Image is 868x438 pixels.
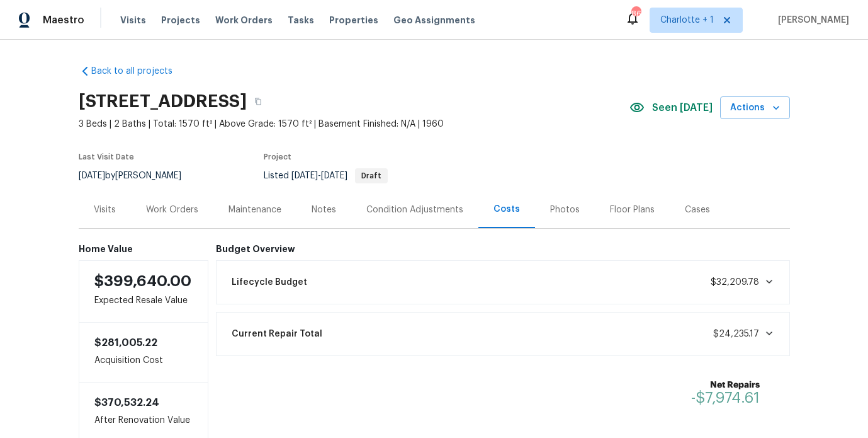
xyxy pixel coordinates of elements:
[550,204,580,216] div: Photos
[720,96,790,120] button: Actions
[291,171,318,180] span: [DATE]
[120,14,146,26] span: Visits
[161,14,200,26] span: Projects
[228,204,281,216] div: Maintenance
[79,244,209,254] h6: Home Value
[216,244,790,254] h6: Budget Overview
[94,204,116,216] div: Visits
[79,260,209,323] div: Expected Resale Value
[691,379,760,391] b: Net Repairs
[232,328,322,340] span: Current Repair Total
[312,204,336,216] div: Notes
[43,14,84,26] span: Maestro
[321,171,347,180] span: [DATE]
[94,274,191,289] span: $399,640.00
[264,153,291,161] span: Project
[631,8,640,20] div: 86
[652,101,713,114] span: Seen [DATE]
[79,95,247,108] h2: [STREET_ADDRESS]
[713,330,759,338] span: $24,235.17
[79,323,209,382] div: Acquisition Cost
[94,398,159,408] span: $370,532.24
[232,276,307,289] span: Lifecycle Budget
[264,171,388,180] span: Listed
[493,203,520,216] div: Costs
[660,14,714,26] span: Charlotte + 1
[730,100,780,116] span: Actions
[691,390,760,405] span: -$7,974.61
[366,204,463,216] div: Condition Adjustments
[79,168,196,183] div: by [PERSON_NAME]
[247,90,269,113] button: Copy Address
[685,204,710,216] div: Cases
[79,65,200,78] a: Back to all projects
[291,171,347,180] span: -
[610,204,655,216] div: Floor Plans
[329,14,378,26] span: Properties
[94,338,157,348] span: $281,005.22
[146,204,198,216] div: Work Orders
[79,118,629,130] span: 3 Beds | 2 Baths | Total: 1570 ft² | Above Grade: 1570 ft² | Basement Finished: N/A | 1960
[356,172,386,180] span: Draft
[215,14,273,26] span: Work Orders
[288,16,314,25] span: Tasks
[79,153,134,161] span: Last Visit Date
[79,171,105,180] span: [DATE]
[773,14,849,26] span: [PERSON_NAME]
[711,278,759,287] span: $32,209.78
[393,14,475,26] span: Geo Assignments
